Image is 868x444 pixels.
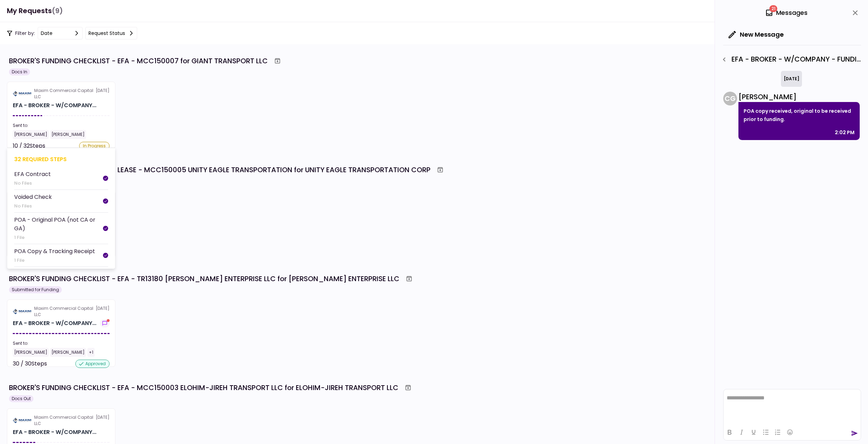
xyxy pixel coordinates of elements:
div: [DATE] [13,305,110,318]
div: Docs Out [9,395,34,402]
button: Request status [85,27,137,39]
div: BROKER'S FUNDING CHECKLIST - EFA - MCC150003 ELOHIM-JIREH TRANSPORT LLC for ELOHIM-JIREH TRANSPOR... [9,382,398,393]
button: date [38,27,83,39]
div: Voided Check [14,193,52,201]
h1: My Requests [7,4,63,18]
div: [PERSON_NAME] [13,348,49,357]
div: date [41,29,53,37]
div: +1 [87,348,95,357]
div: EFA - BROKER - W/COMPANY & GUARANTOR - FUNDING CHECKLIST for KELLOGG ENTERPRISE LLC [13,319,96,327]
div: Messages [765,8,808,18]
div: EFA - BROKER - W/COMPANY - FUNDING CHECKLIST - POA - Original POA (not CA or [GEOGRAPHIC_DATA]) [718,54,861,65]
div: [PERSON_NAME] [50,130,86,139]
div: EFA Contract [14,170,51,178]
button: Emojis [784,427,796,437]
div: EFA - BROKER - W/COMPANY - FUNDING CHECKLIST [13,428,96,436]
div: BROKER'S FUNDING CHECKLIST - EFA - TR13180 [PERSON_NAME] ENTERPRISE LLC for [PERSON_NAME] ENTERPR... [9,274,399,284]
div: 10 / 32 Steps [13,142,45,150]
button: Archive workflow [402,381,414,394]
div: No Files [14,203,52,210]
div: C G [723,92,737,105]
div: 2:02 PM [835,128,855,137]
button: send [851,430,858,437]
button: Archive workflow [271,55,284,67]
button: Archive workflow [434,164,446,176]
iframe: Rich Text Area [724,389,861,424]
div: [PERSON_NAME] [50,348,86,357]
button: Archive workflow [403,272,415,285]
button: Italic [736,427,747,437]
div: BROKER'S FUNDING CHECKLIST - EFA - MCC150007 for GIANT TRANSPORT LLC [9,56,268,66]
div: BROKER'S FUNDING CHECKLIST - LEASE - MCC150005 UNITY EAGLE TRANSPORTATION for UNITY EAGLE TRANSPO... [9,165,431,175]
div: 1 File [14,257,95,264]
div: EFA - BROKER - W/COMPANY - FUNDING CHECKLIST [13,101,96,110]
div: In Progress [79,142,110,150]
div: Submitted for Funding [9,286,62,293]
div: approved [75,360,110,368]
span: (9) [52,4,63,18]
img: Partner logo [13,417,31,424]
button: Numbered list [772,427,784,437]
div: Docs In [9,68,30,75]
button: Underline [748,427,759,437]
div: [DATE] [13,87,110,100]
div: Maxim Commercial Capital LLC [34,305,96,318]
div: [DATE] [781,71,802,87]
div: Maxim Commercial Capital LLC [34,414,96,427]
div: [DATE] [13,414,110,427]
div: Sent to: [13,122,110,129]
div: POA Copy & Tracking Receipt [14,247,95,256]
img: Partner logo [13,91,31,97]
p: POA copy received, original to be received prior to funding. [744,107,855,123]
div: 32 required steps [14,155,108,164]
button: New Message [723,26,789,44]
div: No Files [14,180,51,187]
div: 1 File [14,234,103,241]
button: close [849,7,861,19]
div: [PERSON_NAME] [13,130,49,139]
div: POA - Original POA (not CA or GA) [14,215,103,233]
img: Partner logo [13,308,31,315]
button: show-messages [100,319,110,327]
div: 30 / 30 Steps [13,360,47,368]
button: Bold [724,427,735,437]
span: 21 [770,5,777,12]
button: Bullet list [760,427,772,437]
div: [PERSON_NAME] [738,92,860,102]
div: Sent to: [13,340,110,346]
div: Maxim Commercial Capital LLC [34,87,96,100]
div: Filter by: [7,27,137,39]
